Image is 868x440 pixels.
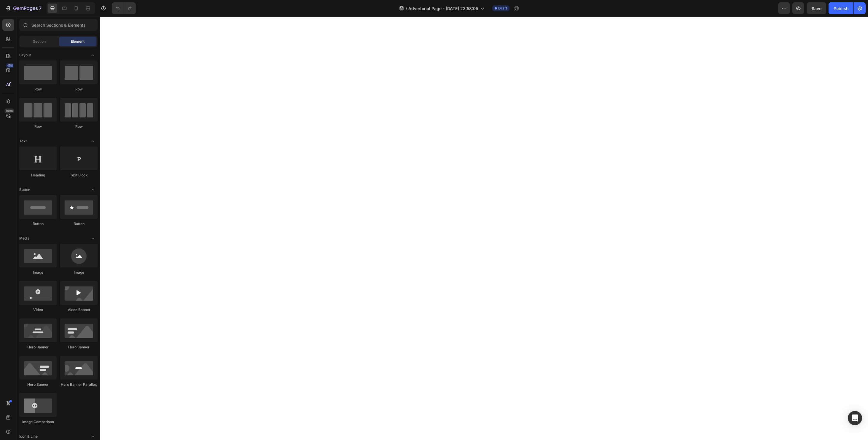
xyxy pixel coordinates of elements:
span: Toggle open [88,136,98,146]
div: Image Comparison [19,419,57,425]
span: Button [19,187,30,192]
span: Toggle open [88,50,98,60]
div: Row [60,124,98,129]
div: Publish [834,5,848,12]
div: Heading [19,173,57,178]
span: Advertorial Page - [DATE] 23:58:05 [408,5,478,12]
div: Hero Banner [19,382,57,387]
div: Hero Banner Parallax [60,382,98,387]
button: Save [807,2,826,14]
div: Hero Banner [60,345,98,350]
div: Row [19,124,57,129]
div: Video [19,307,57,313]
div: Undo/Redo [112,2,136,14]
button: Publish [829,2,853,14]
input: Search Sections & Elements [19,19,98,31]
span: Icon & Line [19,434,38,439]
div: Row [19,87,57,92]
span: Toggle open [88,185,98,195]
div: Open Intercom Messenger [848,411,862,425]
span: Save [812,6,821,11]
div: Button [19,221,57,227]
span: Draft [498,6,507,11]
div: Video Banner [60,307,98,313]
div: Image [19,270,57,275]
span: Element [71,39,85,44]
div: Button [60,221,98,227]
span: / [406,5,407,12]
p: 7 [39,5,42,12]
span: Toggle open [88,234,98,243]
div: 450 [6,63,14,68]
div: Text Block [60,173,98,178]
div: Beta [4,109,14,113]
span: Media [19,236,30,241]
div: Image [60,270,98,275]
span: Layout [19,52,31,58]
button: 7 [2,2,44,14]
div: Row [60,87,98,92]
iframe: Design area [100,17,868,440]
span: Section [33,39,46,44]
div: Hero Banner [19,345,57,350]
span: Text [19,138,27,144]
